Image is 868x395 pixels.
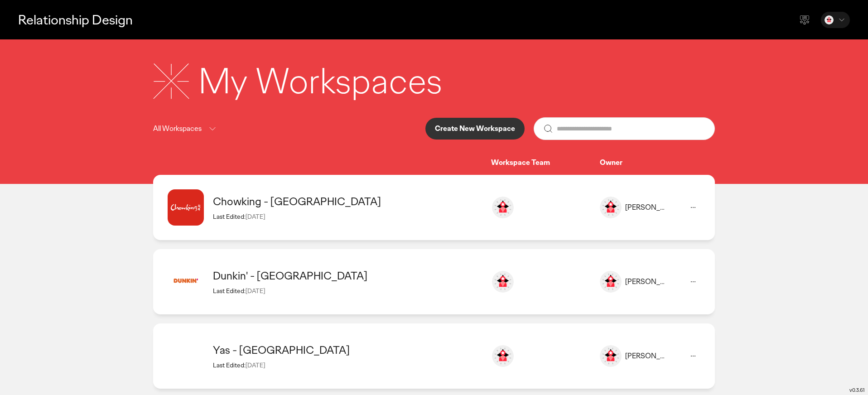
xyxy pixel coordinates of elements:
[825,15,834,24] img: Mayank Jain
[213,269,482,283] div: Dunkin' - AMERICAS
[213,194,482,208] div: Chowking - Philippines
[246,287,265,295] span: [DATE]
[600,158,700,168] div: Owner
[153,123,202,135] p: All Workspaces
[625,277,668,287] div: [PERSON_NAME]
[492,271,514,293] img: leanne.cordes@lacek.com
[794,9,815,31] div: Send feedback
[168,264,204,300] img: image
[213,361,482,369] div: Last Edited:
[625,352,668,361] div: [PERSON_NAME]
[625,203,668,212] div: [PERSON_NAME]
[492,197,514,218] img: nigel.cornel@ogilvy.com
[600,197,622,218] img: image
[246,361,265,369] span: [DATE]
[491,158,600,168] div: Workspace Team
[246,212,265,221] span: [DATE]
[425,118,525,140] button: Create New Workspace
[198,58,442,105] div: My Workspaces
[213,343,482,357] div: Yas - AFRICA
[213,212,482,221] div: Last Edited:
[492,345,514,367] img: wade.mouton@ogilvy.co.za
[600,271,622,293] img: image
[18,10,133,29] p: Relationship Design
[435,125,515,132] p: Create New Workspace
[600,345,622,367] img: image
[168,189,204,226] img: image
[213,287,482,295] div: Last Edited:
